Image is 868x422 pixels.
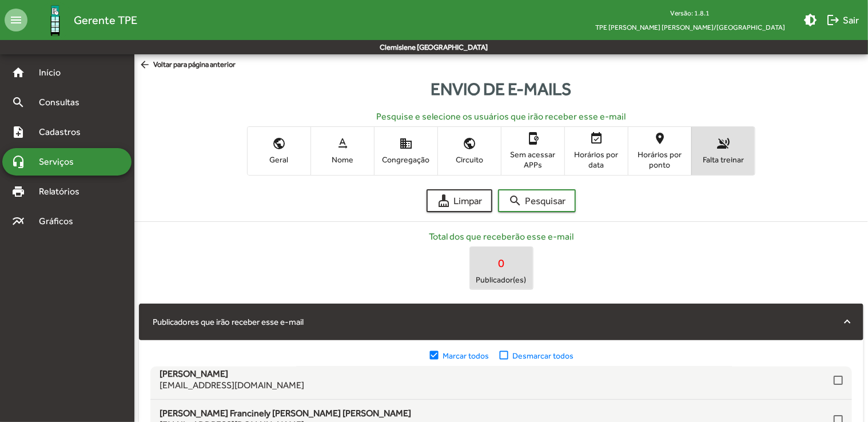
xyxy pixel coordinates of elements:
[160,408,411,419] span: [PERSON_NAME] Francinely [PERSON_NAME] [PERSON_NAME]
[692,127,755,174] button: Falta treinar
[429,349,443,362] mat-icon: check_box
[565,127,628,174] button: Horários por data
[139,59,236,71] span: Voltar para página anterior
[437,190,482,211] span: Limpar
[32,185,94,198] span: Relatórios
[74,11,137,29] span: Gerente TPE
[32,125,95,139] span: Cadastros
[501,127,564,174] button: Sem acessar APPs
[429,231,574,242] h6: Total dos que receberão esse e-mail
[250,154,308,165] span: Geral
[11,214,25,228] mat-icon: multiline_chart
[716,137,730,150] mat-icon: voice_over_off
[11,185,25,198] mat-icon: print
[32,155,89,169] span: Serviços
[272,137,286,150] mat-icon: public
[336,137,349,150] mat-icon: text_rotation_none
[653,132,667,145] mat-icon: location_on
[5,9,27,31] mat-icon: menu
[586,20,794,34] span: TPE [PERSON_NAME] [PERSON_NAME]/[GEOGRAPHIC_DATA]
[473,274,530,285] span: Publicador(es)
[11,66,25,79] mat-icon: home
[443,350,489,361] span: Marcar todos
[32,214,89,228] span: Gráficos
[32,95,94,109] span: Consultas
[631,149,688,170] span: Horários por ponto
[438,127,501,174] button: Circuito
[153,316,836,329] mat-panel-title: Publicadores que irão receber esse e-mail
[139,59,153,71] mat-icon: arrow_back
[498,189,576,212] button: Pesquisar
[826,10,859,30] span: Sair
[504,149,562,170] span: Sem acessar APPs
[134,76,868,102] div: Envio de e-mails
[822,10,863,30] button: Sair
[427,189,492,212] button: Limpar
[399,137,413,150] mat-icon: domain
[590,132,603,145] mat-icon: event_available
[470,247,533,289] button: 0Publicador(es)
[314,154,371,165] span: Nome
[499,349,513,362] mat-icon: check_box_outline_blank
[248,127,310,174] button: Geral
[826,13,840,27] mat-icon: logout
[803,13,817,27] mat-icon: brightness_medium
[32,66,77,79] span: Início
[526,132,540,145] mat-icon: app_blocking
[508,194,522,208] mat-icon: search
[37,2,74,39] img: Logo
[11,95,25,109] mat-icon: search
[27,2,137,39] a: Gerente TPE
[144,111,859,122] h6: Pesquise e selecione os usuários que irão receber esse e-mail
[11,125,25,139] mat-icon: note_add
[586,6,794,20] div: Versão: 1.8.1
[437,194,451,208] mat-icon: cleaning_services
[377,154,435,165] span: Congregação
[139,304,863,340] mat-expansion-panel-header: Publicadores que irão receber esse e-mail
[311,127,374,174] button: Nome
[160,380,304,391] span: [EMAIL_ADDRESS][DOMAIN_NAME]
[508,190,566,211] span: Pesquisar
[568,149,625,170] span: Horários por data
[463,137,476,150] mat-icon: public
[695,154,752,165] span: Falta treinar
[375,127,437,174] button: Congregação
[628,127,691,174] button: Horários por ponto
[160,368,304,380] span: [PERSON_NAME]
[11,155,25,169] mat-icon: headset_mic
[513,350,574,361] span: Desmarcar todos
[473,256,530,270] span: 0
[441,154,498,165] span: Circuito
